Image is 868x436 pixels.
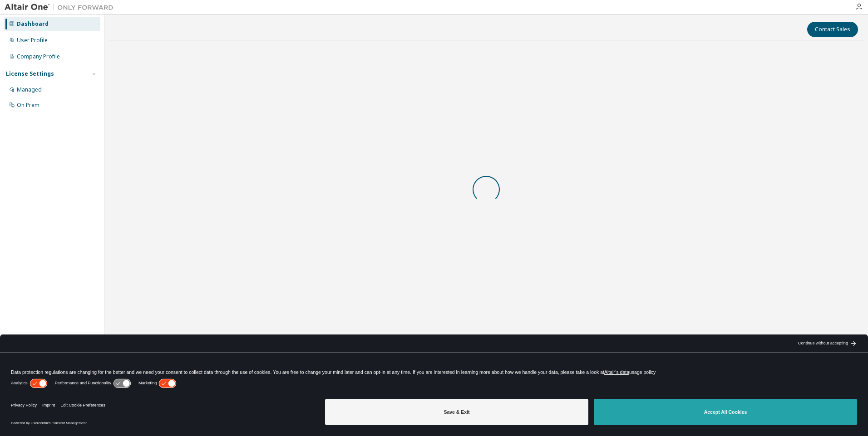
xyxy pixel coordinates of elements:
div: User Profile [17,37,48,44]
div: Managed [17,86,42,93]
div: On Prem [17,102,39,109]
div: License Settings [6,70,54,78]
img: Altair One [5,3,118,12]
div: Dashboard [17,20,49,28]
div: Company Profile [17,53,60,60]
button: Contact Sales [807,22,858,37]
